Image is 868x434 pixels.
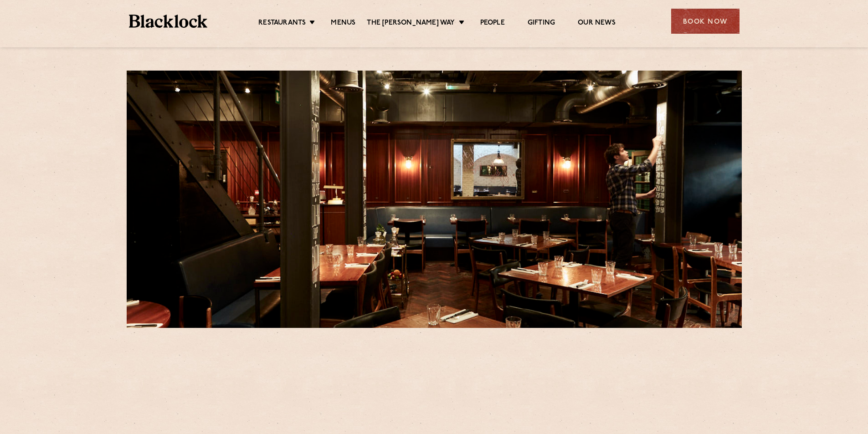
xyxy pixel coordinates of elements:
[528,19,555,29] a: Gifting
[578,19,616,29] a: Our News
[258,19,306,29] a: Restaurants
[331,19,355,29] a: Menus
[480,19,505,29] a: People
[367,19,455,29] a: The [PERSON_NAME] Way
[671,9,740,34] div: Book Now
[129,15,208,28] img: BL_Textured_Logo-footer-cropped.svg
